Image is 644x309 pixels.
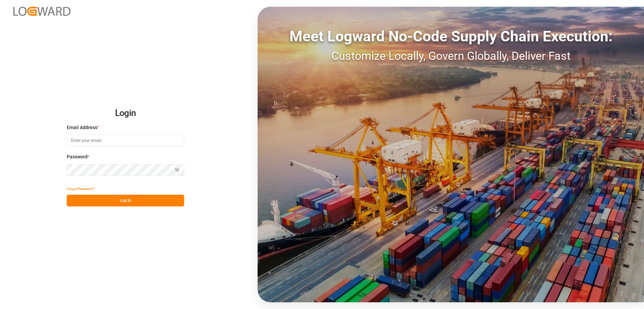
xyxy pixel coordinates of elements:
[67,153,88,160] span: Password
[67,103,184,124] h2: Login
[67,134,184,146] input: Enter your email
[67,183,94,195] button: Forgot Password?
[67,124,97,131] span: Email Address
[258,47,644,65] div: Customize Locally, Govern Globally, Deliver Fast
[258,25,644,47] div: Meet Logward No-Code Supply Chain Execution:
[13,7,70,16] img: Logward_new_orange.png
[67,195,184,206] button: Log In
